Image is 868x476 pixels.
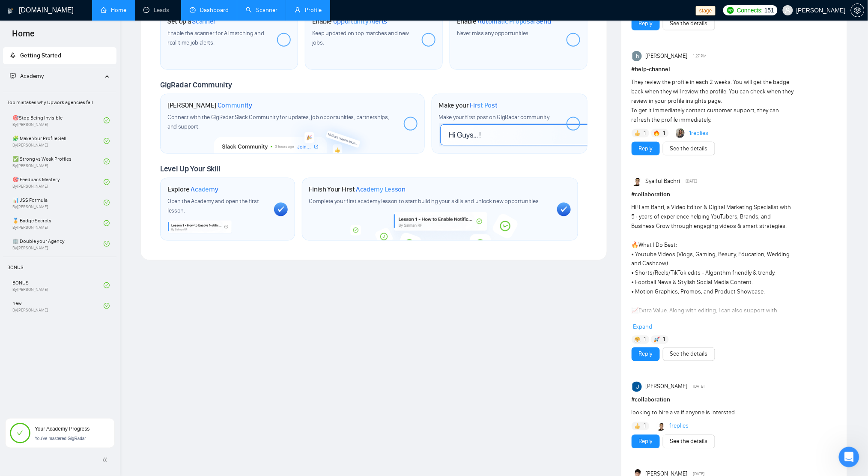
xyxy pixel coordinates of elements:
[10,73,16,79] span: fund-projection-screen
[167,114,389,130] span: Connect with the GigRadar Slack Community for updates, job opportunities, partnerships, and support.
[12,296,104,315] a: newBy[PERSON_NAME]
[670,19,708,28] a: See the details
[839,447,859,467] iframe: Intercom live chat
[12,132,104,150] a: 🧩 Make Your Profile SellBy[PERSON_NAME]
[312,17,388,26] h1: Enable
[439,114,550,121] span: Make your first post on GigRadar community.
[20,52,61,59] span: Getting Started
[654,337,660,343] img: 🚀
[218,101,252,110] span: Community
[644,129,646,138] span: 1
[632,17,660,30] button: Reply
[851,3,865,17] button: setting
[632,408,796,418] div: looking to hire a va if anyone is intersted
[663,142,715,156] button: See the details
[113,415,182,422] a: Open in help center
[676,129,686,138] img: Korlan
[10,379,284,388] div: Did this answer your question?
[12,173,104,192] a: 🎯 Feedback MasteryBy[PERSON_NAME]
[141,387,153,404] span: 😐
[4,259,116,276] span: BONUS
[639,350,653,359] a: Reply
[4,94,116,111] span: Top mistakes why Upwork agencies fail
[10,72,44,80] span: Academy
[167,185,218,194] h1: Explore
[457,30,530,37] span: Never miss any opportunities.
[696,6,715,15] span: stage
[635,130,641,136] img: 👍
[663,335,665,344] span: 1
[635,337,641,343] img: 🤗
[246,6,277,14] a: searchScanner
[632,203,796,448] div: Hi! I am Bahri, a Video Editor & Digital Marketing Specialist with 5+ years of experience helping...
[344,212,537,241] img: academy-bg.png
[274,3,289,19] div: Close
[632,190,837,199] h1: # collaboration
[632,435,660,449] button: Reply
[764,6,774,15] span: 151
[119,387,131,404] span: 😞
[101,6,126,14] a: homeHome
[214,115,372,153] img: slackcommunity-bg.png
[470,101,498,110] span: First Post
[7,4,13,18] img: logo
[295,6,322,14] a: userProfile
[693,383,704,391] span: [DATE]
[654,130,660,136] img: 🔥
[644,422,646,431] span: 1
[104,159,110,165] span: check-circle
[160,80,232,90] span: GigRadar Community
[670,422,689,431] a: 1replies
[35,426,89,432] span: Your Academy Progress
[143,6,173,14] a: messageLeads
[632,65,837,74] h1: # help-channel
[356,185,406,194] span: Academy Lesson
[670,350,708,359] a: See the details
[5,27,42,45] span: Home
[851,7,864,14] span: setting
[646,177,680,186] span: Syaiful Bachri
[670,437,708,446] a: See the details
[104,303,110,309] span: check-circle
[6,3,22,20] button: go back
[12,214,104,233] a: 🏅 Badge SecretsBy[PERSON_NAME]
[12,276,104,295] a: BONUSBy[PERSON_NAME]
[309,185,406,194] h1: Finish Your First
[632,382,643,392] img: Jason Hazel
[785,7,791,13] span: user
[35,436,86,441] span: You’ve mastered GigRadar
[646,51,688,61] span: [PERSON_NAME]
[644,335,646,344] span: 1
[646,382,688,392] span: [PERSON_NAME]
[333,17,388,26] span: Opportunity Alerts
[104,220,110,226] span: check-circle
[632,347,660,361] button: Reply
[689,129,708,138] a: 1replies
[190,6,229,14] a: dashboardDashboard
[663,17,715,30] button: See the details
[663,347,715,361] button: See the details
[257,3,274,20] button: Collapse window
[160,164,221,174] span: Level Up Your Skill
[693,52,707,60] span: 1:27 PM
[632,241,639,248] span: 🔥
[851,7,865,14] a: setting
[457,17,551,26] h1: Enable
[639,144,653,153] a: Reply
[639,19,653,28] a: Reply
[663,129,665,138] span: 1
[104,282,110,288] span: check-circle
[104,117,110,123] span: check-circle
[12,111,104,130] a: 🎯Stop Being InvisibleBy[PERSON_NAME]
[104,241,110,247] span: check-circle
[104,179,110,185] span: check-circle
[727,7,734,14] img: upwork-logo.png
[663,435,715,449] button: See the details
[12,152,104,171] a: ✅ Strong vs Weak ProfilesBy[PERSON_NAME]
[10,52,16,58] span: rocket
[632,395,837,405] h1: # collaboration
[633,323,653,331] span: Expand
[12,234,104,253] a: 🏢 Double your AgencyBy[PERSON_NAME]
[167,30,264,46] span: Enable the scanner for AI matching and real-time job alerts.
[309,198,540,205] span: Complete your first academy lesson to start building your skills and unlock new opportunities.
